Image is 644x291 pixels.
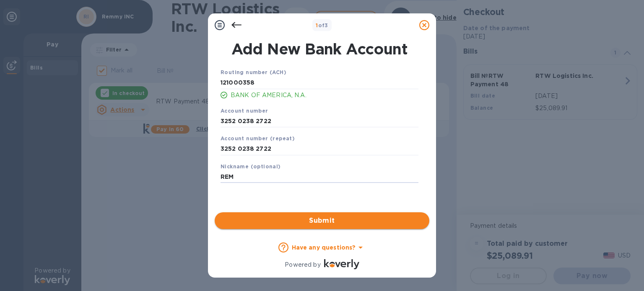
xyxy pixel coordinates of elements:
[221,163,281,170] b: Nickname (optional)
[324,259,359,269] img: Logo
[216,40,423,58] h1: Add New Bank Account
[316,22,318,28] span: 1
[221,171,418,183] input: Enter nickname
[285,260,320,269] p: Powered by
[316,22,328,28] b: of 3
[215,212,429,229] button: Submit
[221,115,418,127] input: Enter account number
[221,77,418,89] input: Enter routing number
[231,91,418,100] p: BANK OF AMERICA, N.A.
[221,69,286,75] b: Routing number (ACH)
[221,216,423,226] span: Submit
[221,108,268,114] b: Account number
[292,244,356,251] b: Have any questions?
[221,143,418,155] input: Enter account number
[221,135,295,142] b: Account number (repeat)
